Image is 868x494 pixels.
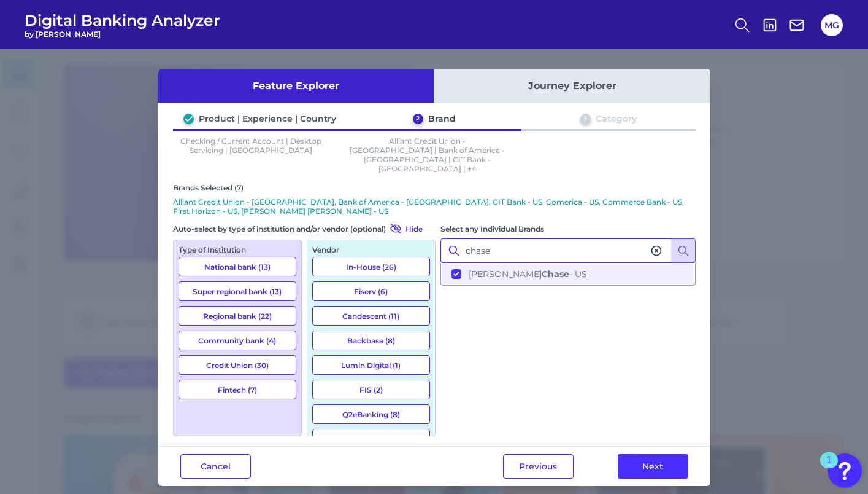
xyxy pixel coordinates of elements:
div: Vendor [312,245,430,254]
button: Fiserv (6) [312,281,430,301]
div: 3 [580,114,591,124]
input: Search Individual Brands [440,238,696,263]
button: Super regional bank (13) [179,281,296,301]
button: Fintech (7) [179,380,296,399]
button: Q2eBanking (8) [312,404,430,424]
p: Checking / Current Account | Desktop Servicing | [GEOGRAPHIC_DATA] [173,136,330,173]
div: Category [596,113,637,124]
div: 2 [413,114,423,124]
button: Previous [503,454,574,479]
span: Digital Banking Analyzer [25,11,220,29]
span: by [PERSON_NAME] [25,29,220,39]
button: Lumin Digital (1) [312,355,430,375]
label: Select any Individual Brands [440,224,544,233]
b: Chase [542,269,569,280]
div: Brands Selected (7) [173,183,696,192]
button: Backbase (8) [312,331,430,350]
button: Feature Explorer [158,69,434,103]
button: Regional bank (22) [179,306,296,326]
button: Hide [386,222,423,235]
div: Product | Experience | Country [199,113,336,124]
button: Credit Union (30) [179,355,296,375]
button: Cancel [180,454,251,479]
span: [PERSON_NAME] - US [469,269,587,280]
button: Journey Explorer [434,69,710,103]
button: Open Resource Center, 1 new notification [828,453,862,488]
button: National bank (13) [179,257,296,276]
button: FIS (2) [312,380,430,399]
button: Community bank (4) [179,331,296,350]
button: [PERSON_NAME]Chase- US [442,264,694,284]
button: MG [821,14,843,36]
button: Candescent (11) [312,306,430,326]
p: Alliant Credit Union - [GEOGRAPHIC_DATA], Bank of America - [GEOGRAPHIC_DATA], CIT Bank - US, Com... [173,197,696,216]
div: Auto-select by type of institution and/or vendor (optional) [173,222,436,235]
button: Next [618,454,688,479]
button: In-House (26) [312,257,430,276]
div: Type of Institution [179,245,296,254]
div: 1 [826,460,832,476]
div: Brand [428,113,456,124]
p: Alliant Credit Union - [GEOGRAPHIC_DATA] | Bank of America - [GEOGRAPHIC_DATA] | CIT Bank - [GEOG... [349,136,506,173]
button: Alkami (6) [312,429,430,449]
